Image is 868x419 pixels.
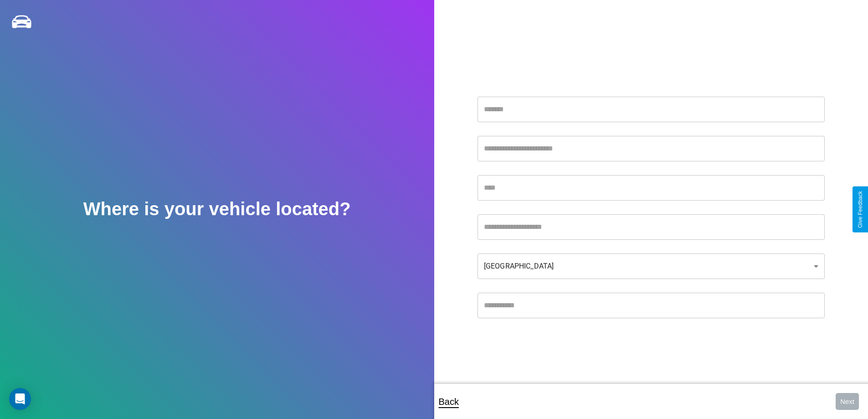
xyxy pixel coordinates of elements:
[836,393,859,410] button: Next
[857,191,863,228] div: Give Feedback
[83,199,351,219] h2: Where is your vehicle located?
[478,253,825,279] div: [GEOGRAPHIC_DATA]
[439,393,459,410] p: Back
[9,388,31,410] div: Open Intercom Messenger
